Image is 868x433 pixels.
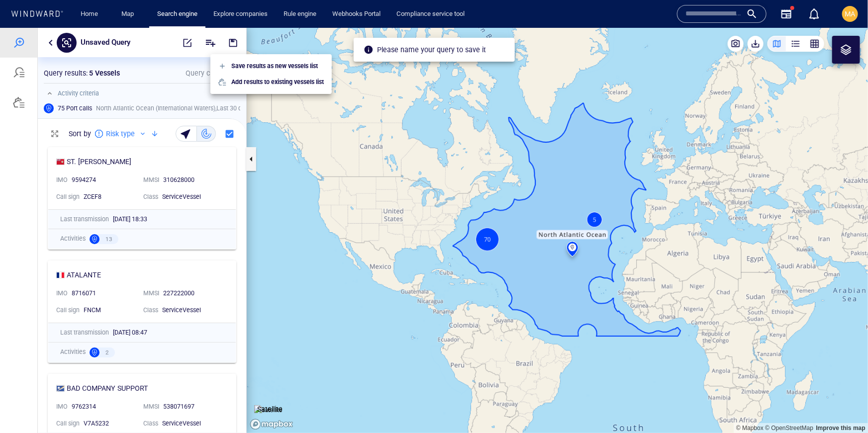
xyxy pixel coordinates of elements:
[840,4,860,24] button: MA
[231,50,324,59] p: Add results to existing vessels list
[826,388,861,426] iframe: Chat
[117,5,141,23] a: Map
[392,5,469,23] a: Compliance service tool
[113,5,145,23] button: Map
[808,8,820,20] div: Notification center
[231,34,318,43] p: Save results as new vessels list
[280,5,320,23] a: Rule engine
[328,5,385,23] a: Webhooks Portal
[153,5,201,23] a: Search engine
[209,5,272,23] a: Explore companies
[77,5,102,23] a: Home
[845,10,856,18] span: MA
[74,5,105,23] button: Home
